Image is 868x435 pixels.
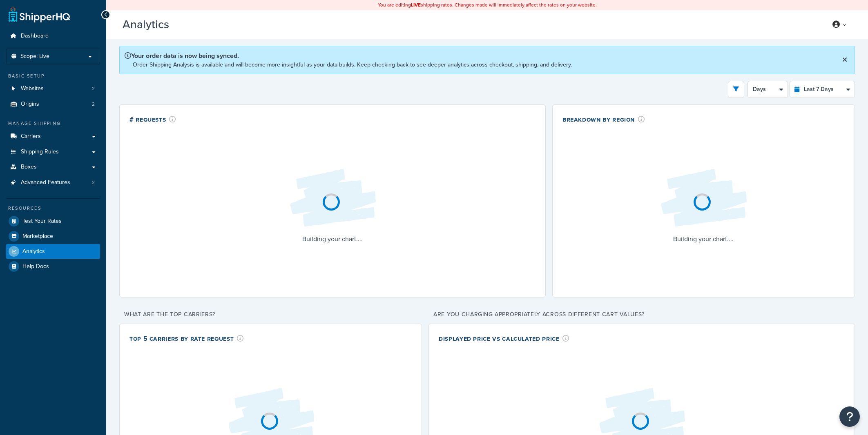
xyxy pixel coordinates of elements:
span: Origins [21,101,39,108]
a: Carriers [6,129,100,144]
div: Top 5 Carriers by Rate Request [129,334,244,343]
p: Order Shipping Analysis is available and will become more insightful as your data builds. Keep ch... [133,60,572,69]
span: Shipping Rules [21,149,59,155]
a: Boxes [6,160,100,175]
button: open filter drawer [728,81,744,98]
span: Carriers [21,133,41,140]
span: Boxes [21,164,37,171]
p: Building your chart.... [283,233,382,245]
span: Scope: Live [20,53,49,60]
div: Manage Shipping [6,120,100,127]
span: Analytics [22,248,45,255]
button: Open Resource Center [839,406,860,427]
img: Loading... [283,162,382,233]
div: Breakdown by Region [562,115,645,124]
a: Test Your Rates [6,214,100,229]
p: What are the top carriers? [119,309,422,320]
li: Websites [6,81,100,96]
span: Beta [171,21,199,31]
span: Websites [21,85,44,92]
span: Help Docs [22,263,49,270]
p: Are you charging appropriately across different cart values? [428,309,855,320]
img: Loading... [654,162,752,233]
a: Websites2 [6,81,100,96]
span: 2 [92,179,95,186]
a: Shipping Rules [6,144,100,160]
h3: Analytics [123,18,814,31]
div: Basic Setup [6,73,100,80]
span: Marketplace [22,233,53,240]
b: LIVE [411,1,421,9]
p: Building your chart.... [654,233,752,245]
li: Advanced Features [6,175,100,190]
a: Origins2 [6,97,100,112]
a: Analytics [6,244,100,259]
span: 2 [92,85,95,92]
span: Test Your Rates [22,218,62,225]
div: Displayed Price vs Calculated Price [439,334,569,343]
a: Advanced Features2 [6,175,100,190]
span: Advanced Features [21,179,70,186]
p: Your order data is now being synced. [125,51,572,60]
div: Resources [6,205,100,212]
div: # Requests [129,115,176,124]
a: Marketplace [6,229,100,244]
a: Dashboard [6,29,100,44]
li: Origins [6,97,100,112]
span: 2 [92,101,95,108]
span: Dashboard [21,33,49,40]
a: Help Docs [6,259,100,274]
